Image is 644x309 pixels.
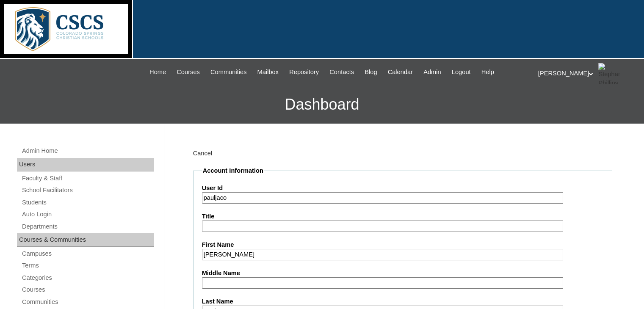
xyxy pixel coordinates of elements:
label: User Id [202,184,603,193]
a: Auto Login [21,209,154,220]
label: First Name [202,240,603,249]
a: Admin Home [21,146,154,156]
a: Departments [21,221,154,232]
a: Admin [419,67,445,77]
a: Campuses [21,248,154,259]
a: Communities [206,67,251,77]
span: Mailbox [257,67,279,77]
a: Terms [21,260,154,271]
span: Logout [452,67,471,77]
label: Middle Name [202,269,603,278]
a: Calendar [384,67,417,77]
legend: Account Information [202,166,264,175]
span: Communities [210,67,247,77]
span: Help [481,67,494,77]
span: Admin [423,67,441,77]
span: Repository [289,67,319,77]
label: Last Name [202,297,603,306]
a: Home [145,67,170,77]
a: Faculty & Staff [21,173,154,184]
span: Contacts [329,67,354,77]
div: [PERSON_NAME] [538,63,636,84]
a: Students [21,197,154,208]
a: Mailbox [253,67,283,77]
span: Calendar [388,67,413,77]
a: Blog [360,67,381,77]
a: Logout [448,67,475,77]
a: Courses [172,67,204,77]
label: Title [202,212,603,221]
a: Communities [21,297,154,307]
span: Home [149,67,166,77]
a: Help [477,67,498,77]
h3: Dashboard [4,86,640,124]
a: Categories [21,273,154,283]
a: Cancel [193,150,213,157]
div: Courses & Communities [17,233,154,247]
img: logo-white.png [4,4,128,54]
span: Blog [365,67,377,77]
div: Users [17,158,154,171]
span: Courses [177,67,200,77]
img: Stephanie Phillips [598,63,619,84]
a: School Facilitators [21,185,154,196]
a: Contacts [325,67,358,77]
a: Courses [21,284,154,295]
a: Repository [285,67,323,77]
